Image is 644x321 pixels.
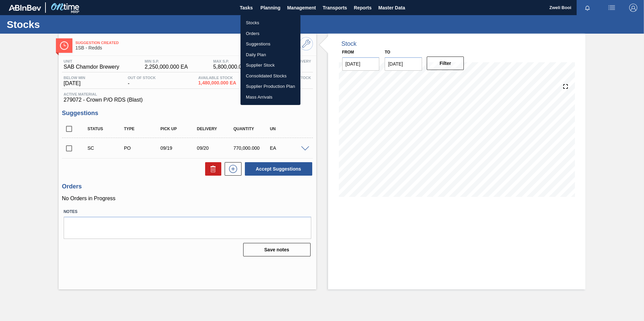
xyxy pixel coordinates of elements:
[240,81,300,92] a: Supplier Production Plan
[240,17,300,28] a: Stocks
[240,92,300,103] a: Mass Arrivals
[240,39,300,49] a: Suggestions
[240,49,300,60] a: Daily Plan
[240,60,300,71] a: Supplier Stock
[240,28,300,39] a: Orders
[240,71,300,81] a: Consolidated Stocks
